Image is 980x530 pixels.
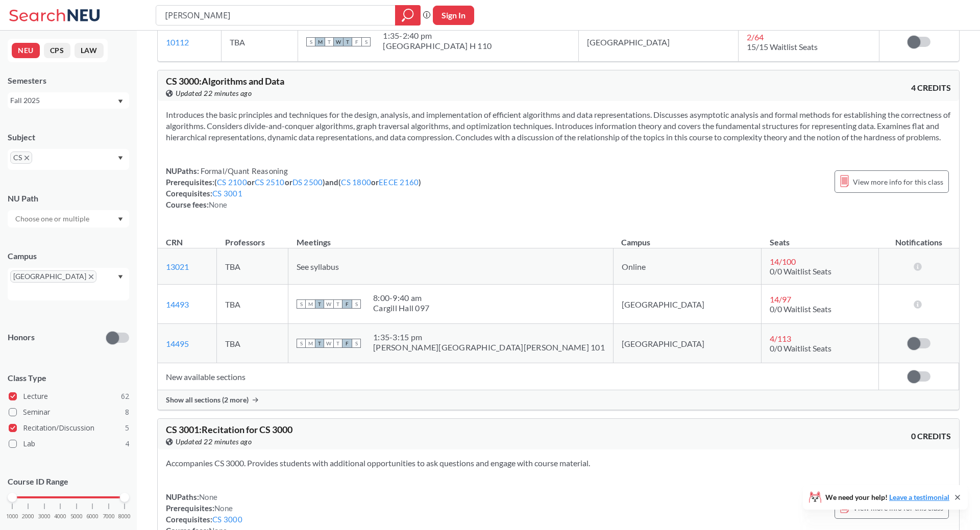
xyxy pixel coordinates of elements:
[341,178,371,187] a: CS 1800
[166,299,189,309] a: 14493
[75,43,104,58] button: LAW
[342,339,352,348] span: F
[217,178,247,187] a: CS 2100
[166,109,951,143] section: Introduces the basic principles and techniques for the design, analysis, and implementation of ef...
[770,294,791,304] span: 14 / 97
[221,22,298,62] td: TBA
[297,299,306,309] span: S
[889,493,949,501] a: Leave a testimonial
[9,406,129,419] label: Seminar
[9,390,129,403] label: Lecture
[158,363,879,390] td: New available sections
[373,342,605,352] div: [PERSON_NAME][GEOGRAPHIC_DATA][PERSON_NAME] 101
[166,339,189,348] a: 14495
[86,514,99,519] span: 6000
[762,226,879,248] th: Seats
[343,37,352,46] span: T
[166,37,189,47] a: 10112
[217,324,288,363] td: TBA
[395,5,421,26] div: magnifying glass
[747,32,764,42] span: 2 / 64
[10,95,117,106] div: Fall 2025
[352,37,361,46] span: F
[770,266,831,276] span: 0/0 Waitlist Seats
[770,257,796,266] span: 14 / 100
[334,37,343,46] span: W
[44,43,70,58] button: CPS
[89,274,93,279] svg: X to remove pill
[121,391,129,402] span: 62
[158,390,959,410] div: Show all sections (2 more)
[8,75,129,86] div: Semesters
[212,515,242,524] a: CS 3000
[324,339,333,348] span: W
[22,514,34,519] span: 2000
[613,324,762,363] td: [GEOGRAPHIC_DATA]
[118,514,131,519] span: 8000
[176,436,252,447] span: Updated 22 minutes ago
[10,270,96,283] span: [GEOGRAPHIC_DATA]X to remove pill
[825,494,949,501] span: We need your help!
[333,339,342,348] span: T
[38,514,51,519] span: 3000
[214,503,233,513] span: None
[54,514,66,519] span: 4000
[8,132,129,143] div: Subject
[9,437,129,450] label: Lab
[352,339,361,348] span: S
[770,334,791,343] span: 4 / 113
[911,431,951,442] span: 0 CREDITS
[70,514,83,519] span: 5000
[297,339,306,348] span: S
[8,149,129,170] div: CSX to remove pillDropdown arrow
[6,514,18,519] span: 1000
[324,299,333,309] span: W
[164,7,388,24] input: Class, professor, course number, "phrase"
[217,248,288,285] td: TBA
[217,226,288,248] th: Professors
[8,92,129,109] div: Fall 2025Dropdown arrow
[166,262,189,271] a: 13021
[209,200,227,209] span: None
[297,262,339,271] span: See syllabus
[770,304,831,314] span: 0/0 Waitlist Seats
[8,372,129,384] span: Class Type
[911,82,951,93] span: 4 CREDITS
[166,424,292,435] span: CS 3001 : Recitation for CS 3000
[747,42,818,52] span: 15/15 Waitlist Seats
[166,237,183,248] div: CRN
[383,31,492,41] div: 1:35 - 2:40 pm
[118,156,123,160] svg: Dropdown arrow
[333,299,342,309] span: T
[373,332,605,342] div: 1:35 - 3:15 pm
[217,285,288,324] td: TBA
[8,332,35,343] p: Honors
[361,37,371,46] span: S
[315,299,324,309] span: T
[166,165,421,210] div: NUPaths: Prerequisites: ( or or ) and ( or ) Corequisites: Course fees:
[613,248,762,285] td: Online
[118,275,123,279] svg: Dropdown arrow
[166,458,951,469] section: Accompanies CS 3000. Provides students with additional opportunities to ask questions and engage ...
[402,8,414,22] svg: magnifying glass
[325,37,334,46] span: T
[613,285,762,324] td: [GEOGRAPHIC_DATA]
[306,37,315,46] span: S
[379,178,419,187] a: EECE 2160
[383,41,492,51] div: [GEOGRAPHIC_DATA] H 110
[433,6,474,25] button: Sign In
[24,156,29,160] svg: X to remove pill
[103,514,115,519] span: 7000
[166,75,284,87] span: CS 3000 : Algorithms and Data
[255,178,285,187] a: CS 2510
[853,175,943,188] span: View more info for this class
[125,407,129,418] span: 8
[578,22,738,62] td: [GEOGRAPHIC_DATA]
[12,43,40,58] button: NEU
[125,438,129,449] span: 4
[315,37,325,46] span: M
[770,343,831,353] span: 0/0 Waitlist Seats
[199,492,217,501] span: None
[352,299,361,309] span: S
[292,178,323,187] a: DS 2500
